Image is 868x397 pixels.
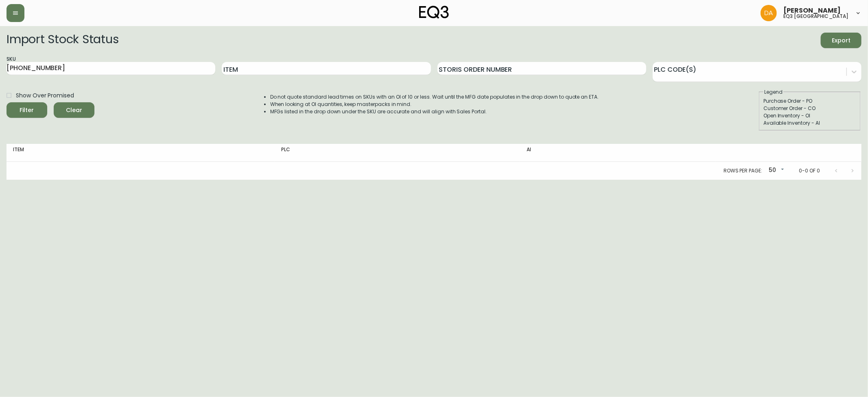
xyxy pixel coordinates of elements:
th: PLC [275,144,520,162]
div: 50 [765,164,786,177]
legend: Legend [763,88,783,96]
div: Filter [20,105,34,115]
button: Clear [54,102,94,118]
h2: Import Stock Status [7,33,118,48]
div: Available Inventory - AI [763,119,856,127]
span: Export [827,35,855,46]
div: Purchase Order - PO [763,97,856,105]
h5: eq3 [GEOGRAPHIC_DATA] [783,14,848,19]
th: Item [7,144,275,162]
p: Rows per page: [724,167,762,174]
span: Show Over Promised [16,91,74,100]
div: Open Inventory - OI [763,112,856,119]
span: Clear [60,105,88,115]
th: AI [520,144,716,162]
img: logo [419,6,449,19]
span: [PERSON_NAME] [783,7,841,14]
img: dd1a7e8db21a0ac8adbf82b84ca05374 [761,5,777,21]
button: Export [821,33,861,48]
div: Customer Order - CO [763,105,856,112]
button: Filter [7,102,47,118]
li: MFGs listed in the drop down under the SKU are accurate and will align with Sales Portal. [270,108,599,115]
li: When looking at OI quantities, keep masterpacks in mind. [270,101,599,108]
p: 0-0 of 0 [799,167,820,174]
li: Do not quote standard lead times on SKUs with an OI of 10 or less. Wait until the MFG date popula... [270,93,599,101]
